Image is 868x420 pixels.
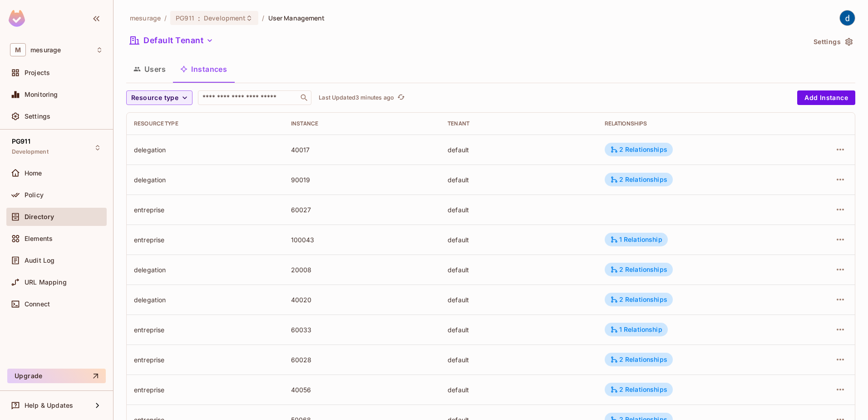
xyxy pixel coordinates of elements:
div: entreprise [134,385,276,394]
span: User Management [268,14,325,22]
p: Last Updated 3 minutes ago [319,94,394,101]
img: SReyMgAAAABJRU5ErkJggg== [9,10,25,27]
button: refresh [396,92,407,103]
div: 2 Relationships [610,385,667,394]
div: default [448,175,590,184]
div: 1 Relationship [610,235,662,244]
span: Development [204,14,246,22]
div: 40020 [291,295,434,304]
span: M [10,43,26,56]
div: entreprise [134,235,276,244]
div: default [448,235,590,244]
button: Add Instance [797,90,855,105]
div: default [448,385,590,394]
span: Monitoring [25,91,58,98]
div: 2 Relationships [610,145,667,154]
span: the active workspace [130,14,161,22]
div: 40017 [291,145,434,154]
div: 60027 [291,205,434,214]
span: PG911 [12,138,30,145]
span: : [197,15,201,22]
div: delegation [134,265,276,274]
span: Policy [25,191,44,199]
img: dev 911gcl [840,10,855,25]
span: PG911 [176,14,194,22]
span: Directory [25,213,54,220]
div: 100043 [291,235,434,244]
button: Resource type [126,90,192,105]
div: 2 Relationships [610,265,667,274]
button: Users [126,58,173,80]
div: 90019 [291,175,434,184]
button: Upgrade [7,369,106,383]
button: Settings [810,35,855,49]
div: 2 Relationships [610,355,667,364]
div: default [448,205,590,214]
button: Instances [173,58,234,80]
div: default [448,145,590,154]
div: 20008 [291,265,434,274]
span: Audit Log [25,257,54,264]
span: Home [25,170,42,177]
span: Connect [25,300,50,308]
div: Relationships [605,120,781,127]
div: entreprise [134,355,276,364]
button: Default Tenant [126,33,217,48]
div: 40056 [291,385,434,394]
div: 1 Relationship [610,325,662,334]
div: 2 Relationships [610,175,667,184]
div: delegation [134,295,276,304]
li: / [262,14,264,22]
div: 60033 [291,325,434,334]
span: refresh [397,93,405,102]
span: Settings [25,113,50,120]
div: 2 Relationships [610,295,667,304]
div: default [448,325,590,334]
div: default [448,355,590,364]
div: entreprise [134,325,276,334]
span: Resource type [131,92,178,104]
span: Elements [25,235,53,242]
div: Instance [291,120,434,127]
span: Help & Updates [25,402,73,409]
div: delegation [134,175,276,184]
div: default [448,265,590,274]
div: Tenant [448,120,590,127]
div: delegation [134,145,276,154]
span: Development [12,148,49,155]
div: default [448,295,590,304]
div: Resource type [134,120,276,127]
span: Workspace: mesurage [30,46,61,54]
span: Projects [25,69,50,76]
li: / [164,14,167,22]
div: entreprise [134,205,276,214]
span: Click to refresh data [394,92,407,103]
div: 60028 [291,355,434,364]
span: URL Mapping [25,279,67,286]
